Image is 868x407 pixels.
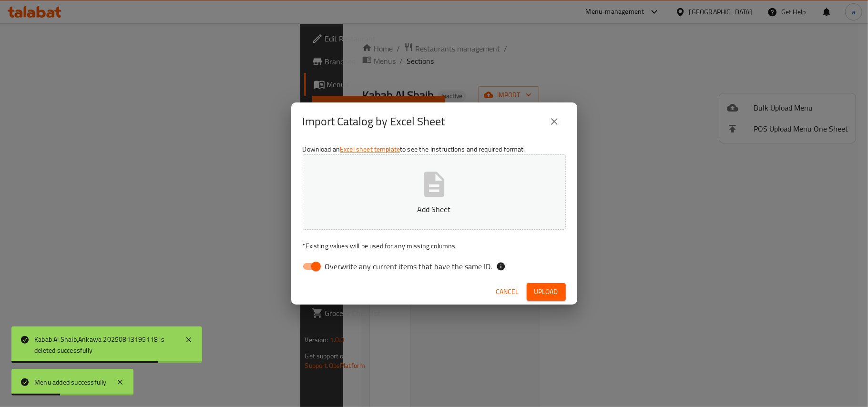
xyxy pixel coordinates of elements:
[303,241,566,251] p: Existing values will be used for any missing columns.
[291,141,577,279] div: Download an to see the instructions and required format.
[496,286,519,298] span: Cancel
[325,261,492,272] span: Overwrite any current items that have the same ID.
[527,283,566,301] button: Upload
[317,203,551,215] p: Add Sheet
[34,377,107,387] div: Menu added successfully
[340,143,400,155] a: Excel sheet template
[303,114,445,129] h2: Import Catalog by Excel Sheet
[34,334,175,356] div: Kabab Al Shaib,Ankawa 20250813195118 is deleted successfully
[492,283,523,301] button: Cancel
[496,262,506,271] svg: If the overwrite option isn't selected, then the items that match an existing ID will be ignored ...
[534,286,558,298] span: Upload
[303,154,566,230] button: Add Sheet
[543,110,566,133] button: close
